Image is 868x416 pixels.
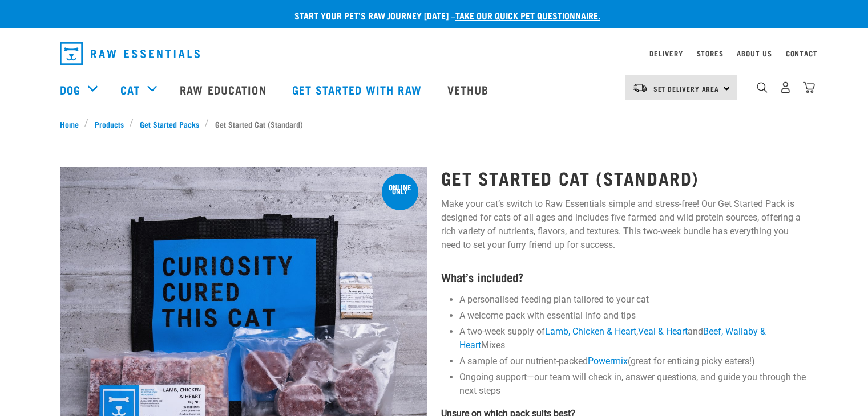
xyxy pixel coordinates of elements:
a: Veal & Heart [638,326,688,337]
img: home-icon@2x.png [803,81,815,93]
li: A personalised feeding plan tailored to your cat [459,293,809,307]
span: Set Delivery Area [653,87,720,91]
a: Delivery [649,51,683,55]
strong: What’s included? [441,274,523,280]
li: A two-week supply of , and Mixes [459,325,809,352]
img: home-icon-1@2x.png [757,82,768,93]
a: take our quick pet questionnaire. [455,13,600,18]
a: Powermix [588,356,628,366]
a: Cat [120,81,140,98]
nav: breadcrumbs [60,118,809,130]
a: Stores [697,51,724,55]
a: About Us [737,51,772,55]
img: Raw Essentials Logo [60,42,200,65]
a: Dog [60,81,80,98]
a: Lamb, Chicken & Heart [545,326,636,337]
li: Ongoing support—our team will check in, answer questions, and guide you through the next steps [459,370,809,398]
li: A sample of our nutrient-packed (great for enticing picky eaters!) [459,354,809,368]
a: Contact [786,51,818,55]
img: van-moving.png [632,83,648,93]
a: Products [88,118,130,130]
a: Get Started Packs [134,118,205,130]
li: A welcome pack with essential info and tips [459,309,809,323]
a: Raw Education [168,67,280,112]
a: Home [60,118,85,130]
nav: dropdown navigation [51,38,818,70]
a: Vethub [436,67,503,112]
h1: Get Started Cat (Standard) [441,168,809,188]
a: Get started with Raw [281,67,436,112]
img: user.png [780,81,792,93]
p: Make your cat’s switch to Raw Essentials simple and stress-free! Our Get Started Pack is designed... [441,197,809,252]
